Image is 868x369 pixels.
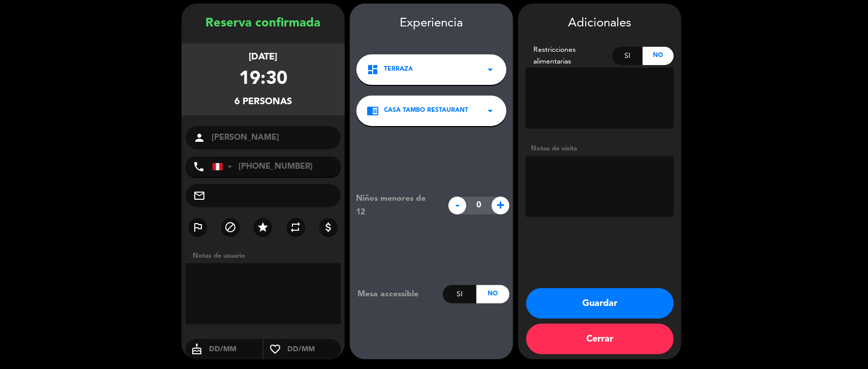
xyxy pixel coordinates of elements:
div: Restricciones alimentarias [526,44,612,68]
div: Reserva confirmada [182,14,345,34]
div: Si [612,47,643,65]
span: Casa Tambo Restaurant [384,106,468,116]
button: Guardar [526,288,674,319]
div: Adicionales [526,14,674,34]
div: Niños menores de 12 [348,192,443,219]
div: No [643,47,674,65]
div: No [476,285,510,303]
div: [DATE] [249,50,278,65]
span: Terraza [384,65,413,75]
i: star [257,221,269,233]
i: favorite_border [264,343,286,355]
i: dashboard [367,64,379,76]
button: Cerrar [526,324,674,354]
i: mail_outline [193,190,205,202]
div: Mesa accessible [350,288,443,301]
div: 19:30 [239,65,287,95]
div: Experiencia [350,14,513,34]
div: Si [443,285,476,303]
i: phone [193,161,205,173]
i: attach_money [322,221,335,233]
i: repeat [290,221,302,233]
span: + [492,197,510,214]
i: arrow_drop_down [484,64,496,76]
div: Notas de usuario [188,251,345,261]
i: cake [186,343,208,355]
div: 6 personas [234,95,292,109]
input: DD/MM [286,343,341,356]
i: person [193,132,205,144]
span: - [448,197,466,214]
div: Peru (Perú): +51 [213,157,236,176]
input: DD/MM [208,343,262,356]
i: outlined_flag [192,221,204,233]
i: arrow_drop_down [484,105,496,117]
div: Notas de visita [526,143,674,154]
i: block [224,221,236,233]
i: chrome_reader_mode [367,105,379,117]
